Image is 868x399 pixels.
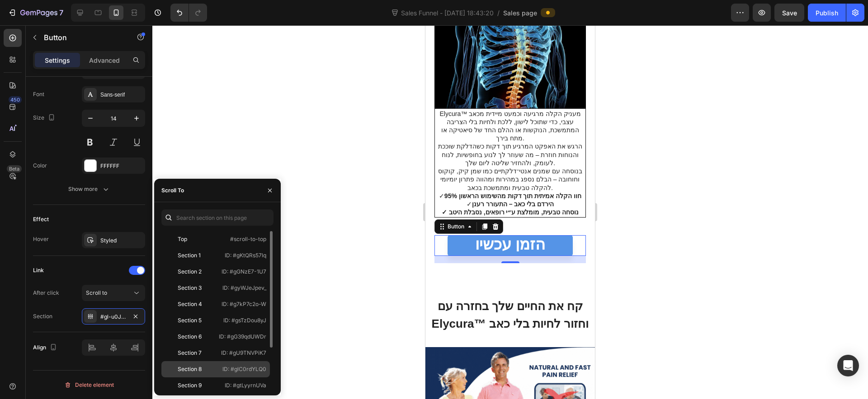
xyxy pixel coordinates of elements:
[178,300,202,308] div: Section 4
[19,167,156,174] strong: 95% חוו הקלה אמיתית תוך דקות מהשימוש הראשון
[425,25,595,399] iframe: Design area
[178,268,202,276] div: Section 2
[782,9,797,17] span: Save
[178,235,187,243] div: Top
[64,380,114,390] div: Delete element
[33,378,145,392] button: Delete element
[225,381,266,390] p: ID: #gtLyyrnUVa
[178,349,202,357] div: Section 7
[816,8,838,18] div: Publish
[50,210,120,227] span: הזמן עכשיו
[33,266,44,274] div: Link
[82,285,145,301] button: Scroll to
[497,8,500,18] span: /
[33,342,59,354] div: Align
[10,142,159,167] p: בנוסחה עם שמנים אנטי־דלקתיים כמו שמן קיק, קוקוס וחוחובה – הבלם נספג במהירות ומהווה פתרון יומיומי ...
[399,8,495,18] span: Sales Funnel - [DATE] 18:43:20
[33,112,57,124] div: Size
[219,333,266,341] p: ID: #gG39qdUWDr
[10,84,159,117] p: Elycura™ מעניק הקלה מרגיעה וכמעט מיידית מכאב עצבי, כדי שתוכל לישון, ללכת ולחיות בלי הצריבה המתמשכ...
[178,284,202,292] div: Section 3
[44,32,121,43] p: Button
[33,162,47,170] div: Color
[178,316,202,325] div: Section 5
[161,186,184,195] div: Scroll To
[9,96,22,103] div: 450
[222,268,266,276] p: ID: #gGNzE7-1U7
[33,215,49,223] div: Effect
[68,185,110,194] div: Show more
[6,274,164,305] strong: קח את החיים שלך בחזרה עם Elycura™ וחזור לחיות בלי כאב
[837,355,859,376] div: Open Intercom Messenger
[100,91,143,99] div: Sans-serif
[10,167,159,191] p: ✓ ✓
[161,209,274,226] input: Search section on this page
[170,4,207,22] div: Undo/Redo
[33,289,59,297] div: After click
[808,4,846,22] button: Publish
[4,4,67,22] button: 7
[59,7,63,18] p: 7
[178,365,202,373] div: Section 8
[16,183,153,190] strong: ✓ נוסחה טבעית, מומלצת ע״י רופאים, נסבלת היטב
[100,162,143,170] div: FFFFFF
[222,300,266,308] p: ID: #g7kP7c2o-W
[178,333,202,341] div: Section 6
[225,251,266,260] p: ID: #gKtQRs57lq
[221,349,266,357] p: ID: #gU9TNVPiK7
[33,235,49,243] div: Hover
[45,56,70,65] p: Settings
[222,365,266,373] p: ID: #glC0rdYLQ0
[222,284,266,292] p: ID: #gyWJeJpev_
[20,197,41,205] div: Button
[100,313,127,321] div: #gl-u0JYj-v
[7,165,22,172] div: Beta
[33,312,52,320] div: Section
[33,181,145,197] button: Show more
[178,251,201,260] div: Section 1
[223,316,266,325] p: ID: #gsTzDou8yJ
[22,210,147,231] a: הזמן עכשיו
[89,56,120,65] p: Advanced
[774,4,804,22] button: Save
[47,175,128,182] strong: הירדם בלי כאב – התעורר רענן
[10,117,159,142] p: הרגש את האפקט המרגיע תוך דקות כשהדלקת שוככת והנוחות חוזרת – מה שעוזר לך לנוע בחופשיות, לנוח לעומק...
[503,8,537,18] span: Sales page
[178,381,202,390] div: Section 9
[230,235,266,243] p: #scroll-to-top
[86,289,107,296] span: Scroll to
[100,237,143,245] div: Styled
[33,90,44,98] div: Font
